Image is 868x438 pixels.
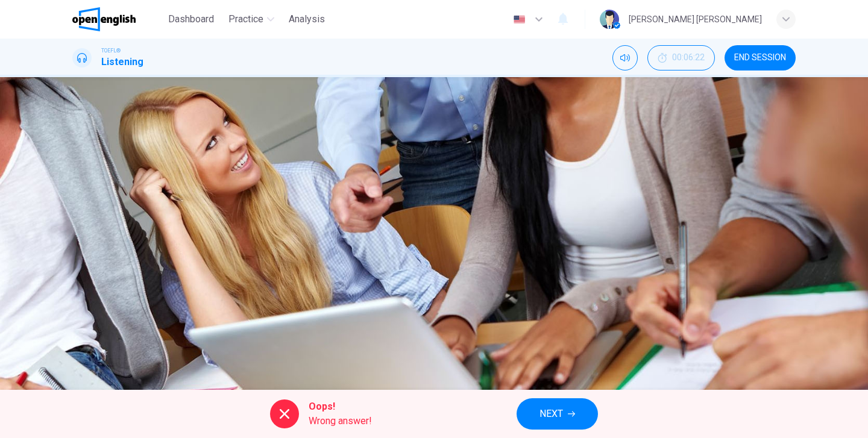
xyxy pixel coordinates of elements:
[539,405,563,422] span: NEXT
[629,12,762,27] div: [PERSON_NAME] [PERSON_NAME]
[224,8,279,30] button: Practice
[309,414,372,428] span: Wrong answer!
[612,45,638,70] div: Mute
[512,15,527,24] img: en
[289,12,325,27] span: Analysis
[163,8,219,30] button: Dashboard
[517,398,598,430] button: NEXT
[168,12,214,27] span: Dashboard
[647,45,715,70] button: 00:06:22
[72,7,163,31] a: OpenEnglish logo
[72,7,136,31] img: OpenEnglish logo
[600,10,619,29] img: Profile picture
[228,12,263,27] span: Practice
[101,46,121,55] span: TOEFL®
[734,53,786,63] span: END SESSION
[725,45,796,70] button: END SESSION
[101,55,143,69] h1: Listening
[647,45,715,70] div: Hide
[309,399,372,414] span: Oops!
[284,8,330,30] button: Analysis
[672,53,705,63] span: 00:06:22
